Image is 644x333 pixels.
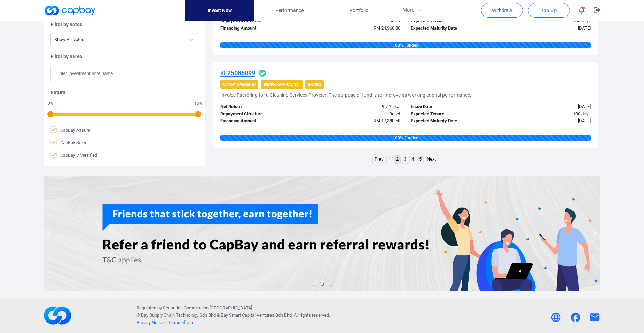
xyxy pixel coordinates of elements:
div: Bullet [311,17,406,25]
button: previous slide / item [44,176,53,291]
span: CapBay Select [50,139,89,146]
span: Top Up [541,7,557,14]
p: Regulated by Securities Commission [GEOGRAPHIC_DATA]. © Bay Supply Chain Technology Sdn Bhd & . A... [136,304,330,326]
img: footerLogo [44,302,71,330]
li: slide item 1 [312,282,315,285]
div: 100 % Funded [220,42,591,48]
a: Terms of Use [168,320,194,325]
div: 100 days [501,110,596,118]
strong: CapBay Diversified [223,83,256,86]
span: RM 17,380.58 [374,118,400,123]
div: [DATE] [501,117,596,125]
input: Enter investment note name [50,65,198,82]
div: Bullet [311,110,406,118]
div: 0 % [47,101,54,106]
div: Expected Tenure [406,110,501,118]
li: slide item 2 [321,282,323,285]
a: Page 1 [387,155,393,164]
a: Page 4 [410,155,416,164]
div: Repayment Structure [215,110,311,118]
div: [DATE] [501,103,596,110]
strong: [DEMOGRAPHIC_DATA] [264,83,300,86]
div: Financing Amount [215,117,311,125]
a: Privacy Notice [136,320,165,325]
a: Page 2 is your current page [394,155,400,164]
div: 100 % Funded [220,135,591,141]
h5: Invoice Factoring for a Cleaning Services Provider. The purpose of fund is to improve its working... [220,92,471,98]
span: RM 24,360.00 [374,25,400,31]
div: 100 days [501,17,596,25]
h5: Return [50,89,198,95]
span: CapBay Diversified [50,152,97,158]
span: Portfolio [350,7,368,14]
button: Withdraw [481,3,523,18]
strong: Invoice [308,83,321,86]
span: Performance [275,7,304,14]
h5: Filter by notes [50,21,198,28]
a: Previous page [373,155,385,164]
a: Page 5 [417,155,423,164]
div: Issue Date [406,103,501,110]
h5: Filter by name [50,53,198,60]
span: Bay Smart Capital Ventures Sdn Bhd [221,312,292,318]
div: Financing Amount [215,25,311,32]
div: Expected Tenure [406,17,501,25]
button: next slide / item [591,176,600,291]
a: Next page [425,155,438,164]
li: slide item 3 [329,282,332,285]
button: Top Up [528,3,570,18]
span: CapBay Assure [50,126,90,133]
a: Page 3 [402,155,408,164]
div: 9.7 % p.a. [311,103,406,110]
div: Expected Maturity Date [406,25,501,32]
div: Repayment Structure [215,17,311,25]
div: Net Return [215,103,311,110]
div: Expected Maturity Date [406,117,501,125]
u: iIF25086099 [220,69,255,77]
div: [DATE] [501,25,596,32]
div: 15 % [194,101,202,106]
